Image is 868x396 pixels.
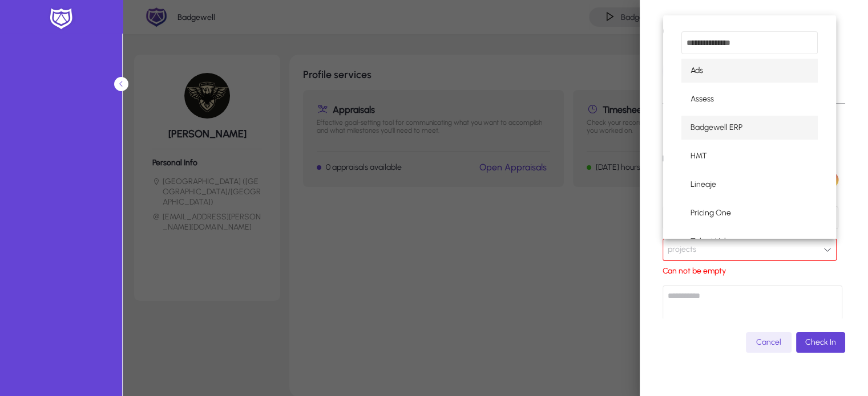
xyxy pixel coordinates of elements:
span: Badgewell ERP [691,121,742,134]
mat-option: HMT [681,144,818,168]
span: Lineaje [691,178,716,191]
span: HMT [691,149,707,163]
mat-option: Pricing One [681,201,818,225]
mat-option: Lineaje [681,173,818,197]
span: Ads [691,64,703,77]
input: dropdown search [681,31,818,54]
mat-option: Ads [681,59,818,83]
mat-option: Talent Hub [681,230,818,254]
mat-option: Assess [681,87,818,111]
span: Assess [691,92,714,106]
span: Pricing One [691,206,731,220]
mat-option: Badgewell ERP [681,116,818,140]
span: Talent Hub [691,235,729,248]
